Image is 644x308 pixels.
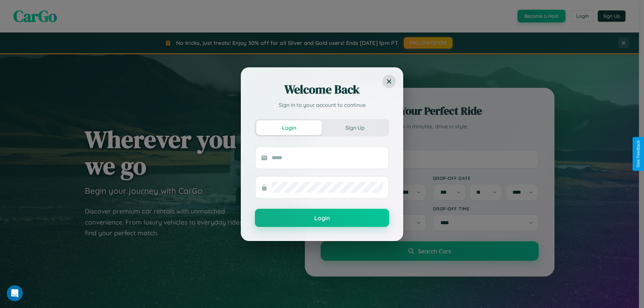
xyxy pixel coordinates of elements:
[7,285,23,301] iframe: Intercom live chat
[255,101,389,109] p: Sign in to your account to continue
[322,120,388,135] button: Sign Up
[256,120,322,135] button: Login
[255,209,389,227] button: Login
[636,140,641,168] div: Give Feedback
[255,81,389,98] h2: Welcome Back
